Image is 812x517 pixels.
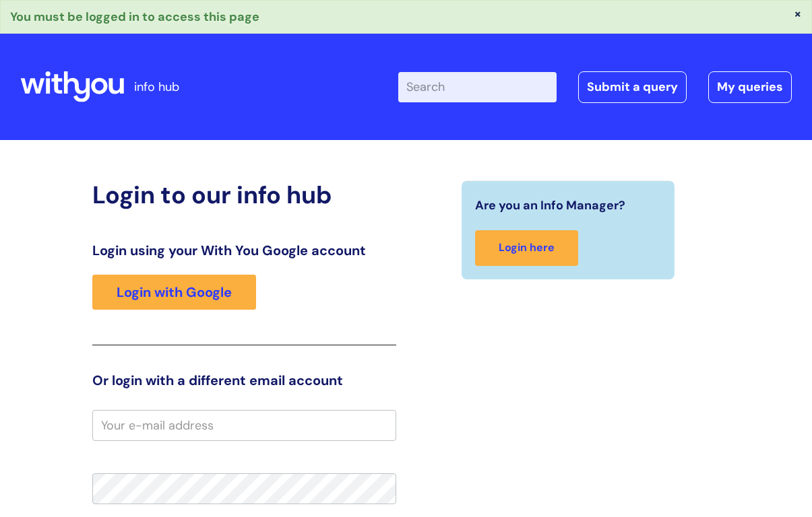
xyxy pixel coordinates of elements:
a: Login with Google [92,275,256,310]
h3: Login using your With You Google account [92,242,396,258]
a: Login here [475,230,578,266]
span: Are you an Info Manager? [475,195,625,216]
input: Your e-mail address [92,410,396,441]
button: × [794,7,802,20]
h2: Login to our info hub [92,180,396,209]
a: Submit a query [578,71,687,102]
input: Search [398,72,557,102]
h3: Or login with a different email account [92,372,396,388]
p: info hub [134,76,179,98]
a: My queries [708,71,792,102]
